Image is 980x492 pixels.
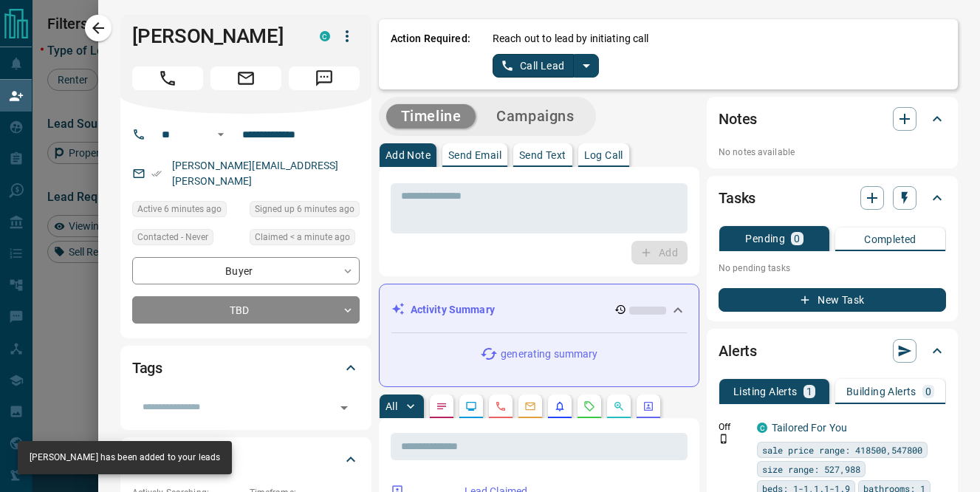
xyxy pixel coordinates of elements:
[250,229,360,250] div: Sun Aug 17 2025
[132,66,203,90] span: Call
[391,31,470,78] p: Action Required:
[762,462,860,476] span: size range: 527,988
[493,54,600,78] div: split button
[482,104,589,129] button: Campaigns
[733,386,798,397] p: Listing Alerts
[772,422,847,434] a: Tailored For You
[334,397,354,418] button: Open
[719,420,748,434] p: Off
[30,445,220,470] div: [PERSON_NAME] has been added to your leads
[524,400,536,412] svg: Emails
[386,401,397,411] p: All
[762,443,922,457] span: sale price range: 418500,547800
[864,234,916,245] p: Completed
[719,107,757,131] h2: Notes
[584,150,623,160] p: Log Call
[137,230,208,245] span: Contacted - Never
[411,302,495,318] p: Activity Summary
[132,296,360,324] div: TBD
[806,386,812,397] p: 1
[132,257,360,284] div: Buyer
[436,400,448,412] svg: Notes
[493,31,649,47] p: Reach out to lead by initiating call
[554,400,566,412] svg: Listing Alerts
[132,350,360,386] div: Tags
[132,24,298,48] h1: [PERSON_NAME]
[583,400,595,412] svg: Requests
[719,333,946,369] div: Alerts
[613,400,625,412] svg: Opportunities
[132,442,360,477] div: Criteria
[250,201,360,222] div: Sun Aug 17 2025
[210,66,281,90] span: Email
[465,400,477,412] svg: Lead Browsing Activity
[137,202,222,216] span: Active 6 minutes ago
[757,423,767,433] div: condos.ca
[846,386,916,397] p: Building Alerts
[255,202,354,216] span: Signed up 6 minutes ago
[719,434,729,444] svg: Push Notification Only
[386,150,431,160] p: Add Note
[495,400,507,412] svg: Calls
[132,356,162,380] h2: Tags
[925,386,931,397] p: 0
[745,233,785,244] p: Pending
[255,230,350,245] span: Claimed < a minute ago
[719,146,946,159] p: No notes available
[320,31,330,41] div: condos.ca
[172,160,339,187] a: [PERSON_NAME][EMAIL_ADDRESS][PERSON_NAME]
[519,150,566,160] p: Send Text
[493,54,575,78] button: Call Lead
[719,186,755,210] h2: Tasks
[643,400,654,412] svg: Agent Actions
[289,66,360,90] span: Message
[794,233,800,244] p: 0
[719,288,946,312] button: New Task
[719,257,946,279] p: No pending tasks
[212,126,230,143] button: Open
[501,346,597,362] p: generating summary
[448,150,501,160] p: Send Email
[132,201,242,222] div: Sun Aug 17 2025
[719,339,757,363] h2: Alerts
[719,101,946,137] div: Notes
[151,168,162,179] svg: Email Verified
[386,104,476,129] button: Timeline
[391,296,687,324] div: Activity Summary
[719,180,946,216] div: Tasks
